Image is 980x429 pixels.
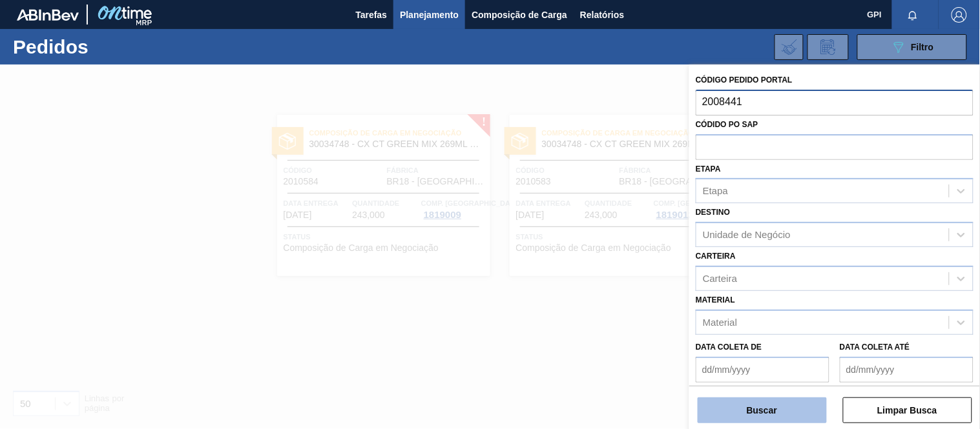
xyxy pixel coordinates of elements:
div: Etapa [703,186,728,197]
span: Composição de Carga [472,7,567,23]
img: TNhmsLtSVTkK8tSr43FrP2fwEKptu5GPRR3wAAAABJRU5ErkJggg== [17,9,79,21]
label: Destino [696,208,730,217]
label: Carteira [696,252,736,261]
label: Etapa [696,165,721,174]
span: Tarefas [355,7,387,23]
label: Código Pedido Portal [696,75,793,85]
h1: Pedidos [13,39,198,54]
div: Material [703,317,737,328]
button: Filtro [857,34,967,60]
img: Logout [952,7,967,23]
div: Carteira [703,273,737,284]
input: dd/mm/yyyy [696,357,829,383]
label: Data coleta até [840,343,910,352]
div: Unidade de Negócio [703,230,791,241]
div: Importar Negociações dos Pedidos [775,34,804,60]
span: Planejamento [400,7,459,23]
div: Solicitação de Revisão de Pedidos [808,34,849,60]
input: dd/mm/yyyy [840,357,974,383]
span: Relatórios [580,7,624,23]
label: Data coleta de [696,343,762,352]
label: Códido PO SAP [696,120,758,129]
label: Material [696,295,735,304]
button: Notificações [892,6,933,24]
span: Filtro [912,42,934,52]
